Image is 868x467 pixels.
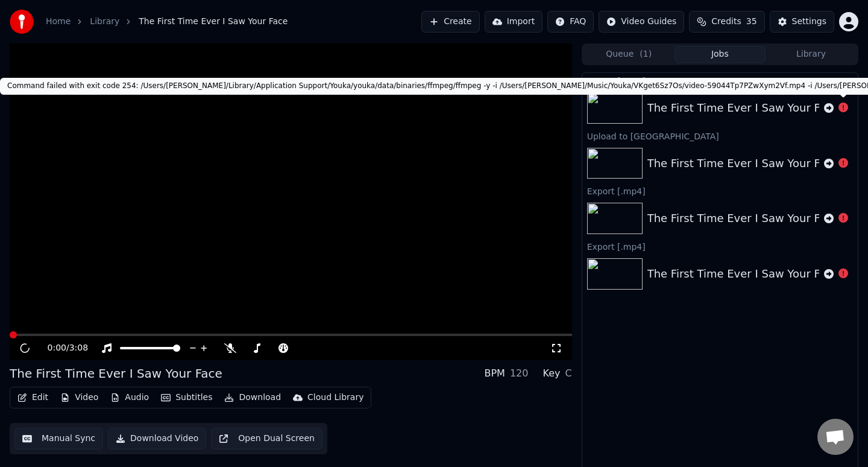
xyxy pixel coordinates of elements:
[90,16,119,28] a: Library
[640,48,652,60] span: ( 1 )
[211,428,322,450] button: Open Dual Screen
[792,16,826,28] div: Settings
[421,11,480,33] button: Create
[599,11,684,33] button: Video Guides
[689,11,764,33] button: Credits35
[510,366,529,381] div: 120
[307,392,363,404] div: Cloud Library
[13,389,53,406] button: Edit
[69,342,88,354] span: 3:08
[14,428,103,450] button: Manual Sync
[746,16,757,28] span: 35
[766,46,857,63] button: Library
[647,210,839,227] div: The First Time Ever I Saw Your Face
[10,365,222,382] div: The First Time Ever I Saw Your Face
[105,389,154,406] button: Audio
[48,342,66,354] span: 0:00
[582,183,858,198] div: Export [.mp4]
[582,239,858,253] div: Export [.mp4]
[46,16,71,28] a: Home
[48,342,77,354] div: /
[647,155,839,172] div: The First Time Ever I Saw Your Face
[582,129,858,143] div: Upload to [GEOGRAPHIC_DATA]
[675,46,766,63] button: Jobs
[542,366,560,381] div: Key
[484,366,505,381] div: BPM
[219,389,286,406] button: Download
[108,428,206,450] button: Download Video
[547,11,594,33] button: FAQ
[711,16,741,28] span: Credits
[647,100,839,116] div: The First Time Ever I Saw Your Face
[583,46,675,63] button: Queue
[10,10,34,34] img: youka
[156,389,217,406] button: Subtitles
[46,16,288,28] nav: breadcrumb
[485,11,542,33] button: Import
[565,366,571,381] div: C
[817,419,854,455] div: Open chat
[770,11,834,33] button: Settings
[139,16,288,28] span: The First Time Ever I Saw Your Face
[55,389,103,406] button: Video
[582,73,858,87] div: Export [.mp4]
[647,265,839,282] div: The First Time Ever I Saw Your Face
